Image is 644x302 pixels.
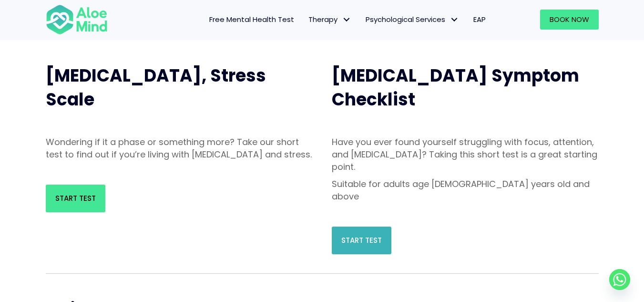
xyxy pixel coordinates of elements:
[340,13,354,27] span: Therapy: submenu
[448,13,461,27] span: Psychological Services: submenu
[46,136,313,161] p: Wondering if it a phase or something more? Take our short test to find out if you’re living with ...
[332,227,391,254] a: Start Test
[301,10,358,30] a: TherapyTherapy: submenu
[308,14,351,24] span: Therapy
[358,10,466,30] a: Psychological ServicesPsychological Services: submenu
[550,14,589,24] span: Book Now
[332,136,599,173] p: Have you ever found yourself struggling with focus, attention, and [MEDICAL_DATA]? Taking this sh...
[202,10,301,30] a: Free Mental Health Test
[46,4,108,35] img: Aloe mind Logo
[55,193,96,203] span: Start Test
[46,63,266,112] span: [MEDICAL_DATA], Stress Scale
[209,14,294,24] span: Free Mental Health Test
[473,14,486,24] span: EAP
[609,269,630,290] a: Whatsapp
[120,10,493,30] nav: Menu
[366,14,459,24] span: Psychological Services
[466,10,493,30] a: EAP
[540,10,599,30] a: Book Now
[332,63,579,112] span: [MEDICAL_DATA] Symptom Checklist
[341,235,382,245] span: Start Test
[332,178,599,203] p: Suitable for adults age [DEMOGRAPHIC_DATA] years old and above
[46,185,105,212] a: Start Test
